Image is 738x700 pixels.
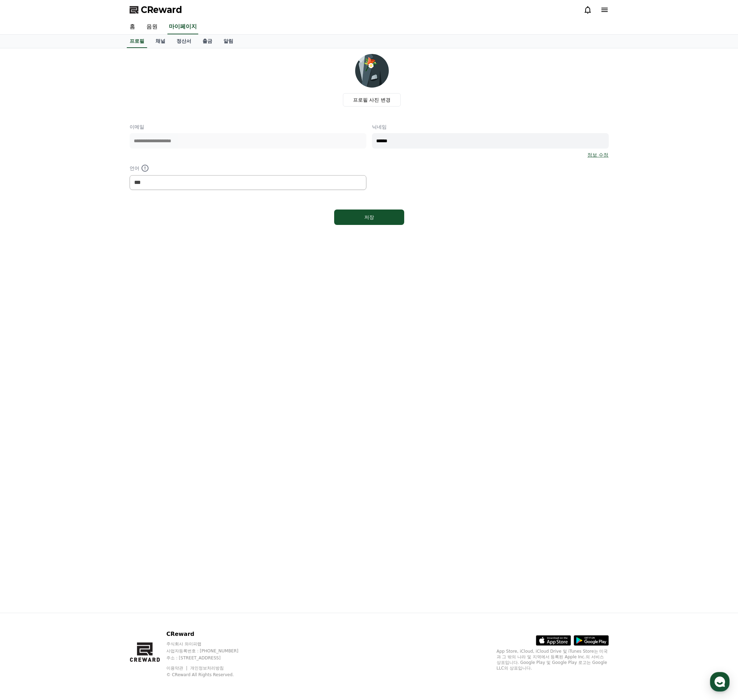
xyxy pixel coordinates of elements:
a: 개인정보처리방침 [190,666,224,671]
p: 주식회사 와이피랩 [166,641,252,647]
button: 저장 [334,210,404,225]
a: 프로필 [127,35,147,48]
a: 마이페이지 [167,20,198,34]
p: CReward [166,630,252,638]
div: 저장 [348,214,390,221]
a: 음원 [141,20,163,34]
a: 이용약관 [166,666,188,671]
a: 정보 수정 [587,151,608,158]
img: profile_image [355,54,389,88]
a: CReward [130,4,182,15]
a: 정산서 [171,35,197,48]
a: 알림 [218,35,239,48]
p: 닉네임 [372,123,609,130]
span: CReward [141,4,182,15]
a: 홈 [124,20,141,34]
a: 채널 [150,35,171,48]
p: 주소 : [STREET_ADDRESS] [166,655,252,661]
p: 이메일 [130,123,366,130]
p: 언어 [130,164,366,172]
p: 사업자등록번호 : [PHONE_NUMBER] [166,648,252,654]
a: 출금 [197,35,218,48]
label: 프로필 사진 변경 [343,93,401,107]
p: © CReward All Rights Reserved. [166,672,252,678]
p: App Store, iCloud, iCloud Drive 및 iTunes Store는 미국과 그 밖의 나라 및 지역에서 등록된 Apple Inc.의 서비스 상표입니다. Goo... [497,648,609,671]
